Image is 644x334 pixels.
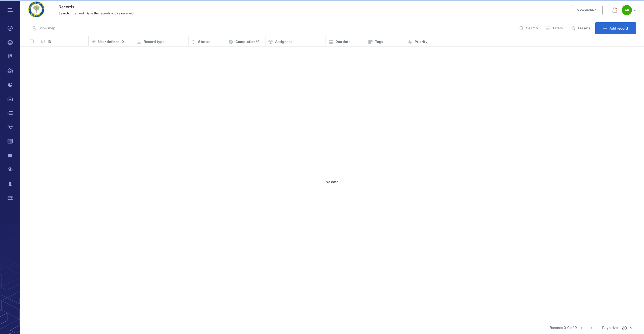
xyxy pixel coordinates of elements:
[48,39,51,44] p: ID
[622,5,638,15] button: AK
[553,26,563,31] p: Filters
[618,325,636,331] div: 20
[578,26,590,31] p: Presets
[28,1,44,17] img: Orange County Planning Department logo
[577,324,596,332] nav: pagination navigation
[550,325,577,330] span: Records 0-0 of 0
[335,39,351,44] p: Due date
[38,26,55,31] p: Show map
[20,46,644,318] div: No data
[198,39,209,44] p: Status
[144,39,165,44] p: Record type
[568,22,594,34] button: Presets
[571,5,603,15] button: View archive
[526,26,538,31] p: Search
[375,39,383,44] p: Tags
[602,325,618,330] span: Page size
[516,22,542,34] button: Search
[595,22,636,34] button: Add record
[28,1,44,19] a: Go home
[415,39,427,44] p: Priority
[543,22,567,34] button: Filters
[59,12,134,15] span: Search, filter and triage the records you've received.
[235,39,259,44] p: Completion %
[59,4,461,10] h3: Records
[28,22,59,34] button: Show map
[98,39,124,44] p: User defined ID
[275,39,292,44] p: Assignees
[622,5,632,15] div: A K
